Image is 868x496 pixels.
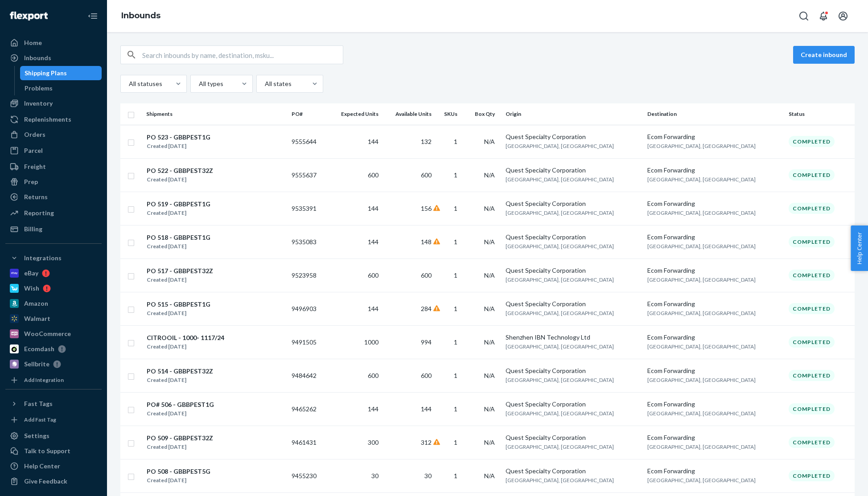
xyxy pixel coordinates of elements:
[5,429,102,443] a: Settings
[147,266,213,275] div: PO 517 - GBBPEST32Z
[24,38,42,47] div: Home
[24,376,64,384] div: Add Integration
[647,276,756,283] span: [GEOGRAPHIC_DATA], [GEOGRAPHIC_DATA]
[795,7,813,25] button: Open Search Box
[647,243,756,250] span: [GEOGRAPHIC_DATA], [GEOGRAPHIC_DATA]
[647,377,756,383] span: [GEOGRAPHIC_DATA], [GEOGRAPHIC_DATA]
[789,303,835,314] div: Completed
[25,69,67,78] div: Shipping Plans
[5,190,102,204] a: Returns
[5,51,102,65] a: Inbounds
[24,462,60,471] div: Help Center
[484,205,495,212] span: N/A
[24,115,71,124] div: Replenishments
[506,467,640,476] div: Quest Specialty Corporation
[851,225,868,271] button: Help Center
[647,132,782,141] div: Ecom Forwarding
[382,103,435,125] th: Available Units
[815,7,832,25] button: Open notifications
[5,127,102,142] a: Orders
[24,314,50,323] div: Walmart
[147,434,213,443] div: PO 509 - GBBPEST32Z
[647,343,756,350] span: [GEOGRAPHIC_DATA], [GEOGRAPHIC_DATA]
[288,258,327,292] td: 9523958
[147,300,210,309] div: PO 515 - GBBPEST1G
[5,397,102,411] button: Fast Tags
[147,467,210,476] div: PO 508 - GBBPEST5G
[506,477,614,484] span: [GEOGRAPHIC_DATA], [GEOGRAPHIC_DATA]
[24,99,53,108] div: Inventory
[647,143,756,149] span: [GEOGRAPHIC_DATA], [GEOGRAPHIC_DATA]
[288,158,327,192] td: 9555637
[5,414,102,425] a: Add Fast Tag
[24,53,51,62] div: Inbounds
[5,206,102,220] a: Reporting
[25,84,53,93] div: Problems
[647,176,756,183] span: [GEOGRAPHIC_DATA], [GEOGRAPHIC_DATA]
[647,299,782,308] div: Ecom Forwarding
[147,342,224,351] div: Created [DATE]
[147,400,214,409] div: PO# 506 - GBBPEST1G
[368,405,378,413] span: 144
[421,305,432,312] span: 284
[454,271,457,279] span: 1
[147,367,213,376] div: PO 514 - GBBPEST32Z
[364,338,378,346] span: 1000
[147,333,224,342] div: CITROOIL - 1000- 1117/24
[24,193,48,201] div: Returns
[5,327,102,341] a: WooCommerce
[288,292,327,325] td: 9496903
[647,467,782,476] div: Ecom Forwarding
[20,81,102,95] a: Problems
[484,372,495,379] span: N/A
[421,238,432,246] span: 148
[147,275,213,284] div: Created [DATE]
[506,166,640,175] div: Quest Specialty Corporation
[506,443,614,450] span: [GEOGRAPHIC_DATA], [GEOGRAPHIC_DATA]
[198,79,199,88] input: All types
[5,281,102,295] a: Wish
[506,143,614,149] span: [GEOGRAPHIC_DATA], [GEOGRAPHIC_DATA]
[24,299,48,308] div: Amazon
[24,269,38,278] div: eBay
[24,130,45,139] div: Orders
[10,12,48,20] img: Flexport logo
[506,400,640,409] div: Quest Specialty Corporation
[20,66,102,80] a: Shipping Plans
[421,271,432,279] span: 600
[454,338,457,346] span: 1
[121,11,160,20] a: Inbounds
[288,459,327,492] td: 9455230
[647,433,782,442] div: Ecom Forwarding
[647,477,756,484] span: [GEOGRAPHIC_DATA], [GEOGRAPHIC_DATA]
[371,472,378,480] span: 30
[506,243,614,250] span: [GEOGRAPHIC_DATA], [GEOGRAPHIC_DATA]
[647,443,756,450] span: [GEOGRAPHIC_DATA], [GEOGRAPHIC_DATA]
[421,405,432,413] span: 144
[789,236,835,247] div: Completed
[484,305,495,312] span: N/A
[147,242,210,251] div: Created [DATE]
[288,325,327,359] td: 9491505
[24,447,70,455] div: Talk to Support
[834,7,852,25] button: Open account menu
[264,79,265,88] input: All states
[128,79,129,88] input: All statuses
[506,209,614,216] span: [GEOGRAPHIC_DATA], [GEOGRAPHIC_DATA]
[147,476,210,485] div: Created [DATE]
[288,359,327,392] td: 9484642
[24,146,43,155] div: Parcel
[506,343,614,350] span: [GEOGRAPHIC_DATA], [GEOGRAPHIC_DATA]
[506,333,640,342] div: Shenzhen IBN Technology Ltd
[143,103,288,125] th: Shipments
[789,370,835,381] div: Completed
[24,177,38,186] div: Prep
[147,142,210,151] div: Created [DATE]
[24,399,53,408] div: Fast Tags
[5,36,102,50] a: Home
[327,103,382,125] th: Expected Units
[147,133,210,142] div: PO 523 - GBBPEST1G
[288,103,327,125] th: PO#
[484,238,495,246] span: N/A
[647,233,782,242] div: Ecom Forwarding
